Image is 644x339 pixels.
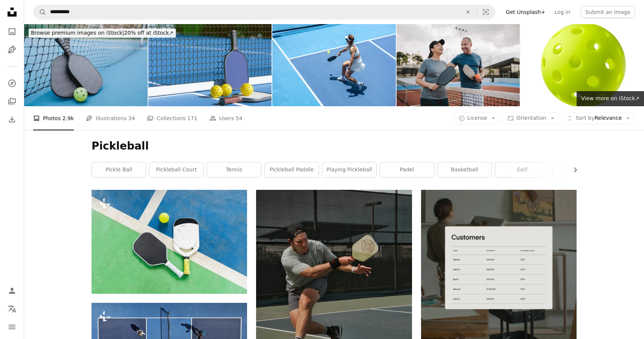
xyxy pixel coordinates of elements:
span: 171 [187,114,197,122]
a: Photos [5,24,20,39]
a: badminton [553,162,607,177]
button: scroll list to the right [568,162,577,177]
a: View more on iStock↗ [577,91,644,106]
button: Visual search [477,5,495,19]
span: License [467,115,487,121]
a: Browse premium images on iStock|20% off at iStock↗ [24,24,180,42]
span: Sort by [575,115,594,121]
button: Clear [460,5,476,19]
a: Log in [550,6,575,18]
img: Mastering the Court: High-Angle Backhand Shot [272,24,396,106]
span: 54 [236,114,243,122]
a: Explore [5,76,20,91]
button: Sort byRelevance [562,112,635,124]
img: Couple playing pickleball [397,24,520,106]
span: Relevance [575,115,622,122]
a: basketball [438,162,491,177]
a: playing pickleball [322,162,376,177]
button: Orientation [503,112,559,124]
a: Illustrations 34 [86,106,135,130]
span: 20% off at iStock ↗ [31,30,174,36]
img: A pickleball paddle and balls resting by the net on a blue court, ready for a game. 3d rendering [148,24,272,106]
a: Download History [5,112,20,127]
a: Log in / Sign up [5,283,20,298]
img: green pickleball ball isolated on white background [520,24,644,106]
img: Pickleball racket and ball [24,24,148,106]
button: Submit an image [581,6,635,18]
button: License [454,112,501,124]
a: pickle ball [92,162,146,177]
h1: Pickleball [92,139,577,153]
button: Menu [5,319,20,334]
span: 34 [128,114,135,122]
span: Browse premium images on iStock | [31,30,124,36]
button: Search Unsplash [34,5,46,19]
a: Illustrations [5,42,20,57]
a: Collections [5,94,20,109]
a: pickleball court [150,162,203,177]
button: Language [5,301,20,316]
a: two tennis rackets and a ball on a tennis court [92,238,247,245]
a: pickleball paddle [265,162,319,177]
img: two tennis rackets and a ball on a tennis court [92,190,247,293]
a: golf [495,162,549,177]
a: tennis [207,162,261,177]
a: Users 54 [209,106,243,130]
span: Orientation [516,115,546,121]
a: Get Unsplash+ [501,6,550,18]
span: View more on iStock ↗ [581,95,639,101]
a: Collections 171 [147,106,197,130]
a: man in gray crew neck t-shirt and gray shorts sitting on basketball court [256,282,412,289]
a: padel [380,162,434,177]
form: Find visuals sitewide [33,5,495,20]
